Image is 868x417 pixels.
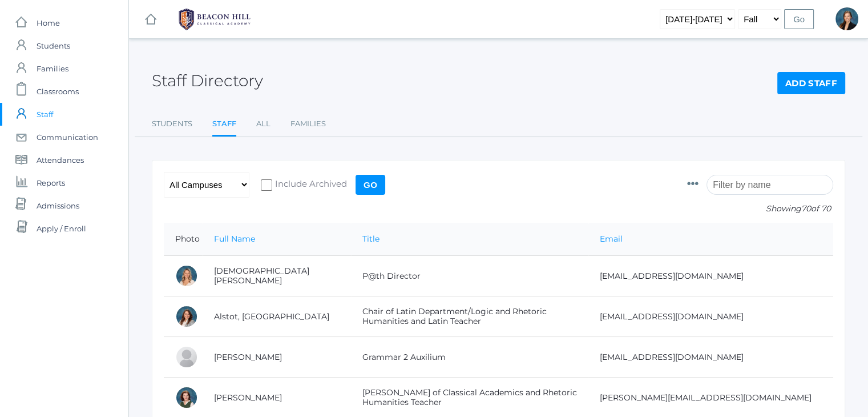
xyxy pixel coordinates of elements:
td: [PERSON_NAME] [203,337,351,378]
a: Email [600,234,623,244]
input: Filter by name [706,175,833,195]
input: Go [784,9,814,29]
a: Full Name [214,234,255,244]
td: [DEMOGRAPHIC_DATA][PERSON_NAME] [203,256,351,296]
span: Students [37,34,70,57]
div: Maureen Baldwin [175,386,198,409]
th: Photo [164,223,203,256]
a: Title [362,234,380,244]
td: [EMAIL_ADDRESS][DOMAIN_NAME] [588,256,833,296]
span: Staff [37,103,53,126]
div: Sarah Armstrong [175,346,198,368]
a: Add Staff [777,72,845,95]
span: Families [37,57,68,80]
div: Heather Albanese [175,264,198,287]
span: Include Archived [272,178,347,192]
input: Include Archived [261,179,272,191]
span: Reports [37,171,65,194]
td: P@th Director [351,256,588,296]
div: Allison Smith [835,7,858,30]
img: 1_BHCALogos-05.png [172,5,257,34]
a: Families [290,113,326,135]
a: Staff [212,113,236,137]
td: Grammar 2 Auxilium [351,337,588,378]
td: [EMAIL_ADDRESS][DOMAIN_NAME] [588,296,833,337]
td: Alstot, [GEOGRAPHIC_DATA] [203,296,351,337]
p: Showing of 70 [687,203,833,215]
td: [EMAIL_ADDRESS][DOMAIN_NAME] [588,337,833,378]
a: All [256,113,271,135]
span: Classrooms [37,80,79,103]
input: Go [356,175,385,195]
a: Students [152,113,192,135]
span: Home [37,11,60,34]
span: Attendances [37,149,84,171]
span: Communication [37,126,98,149]
h2: Staff Directory [152,72,263,90]
span: Apply / Enroll [37,217,86,240]
div: Jordan Alstot [175,305,198,328]
span: 70 [801,203,811,214]
td: Chair of Latin Department/Logic and Rhetoric Humanities and Latin Teacher [351,296,588,337]
span: Admissions [37,194,79,217]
